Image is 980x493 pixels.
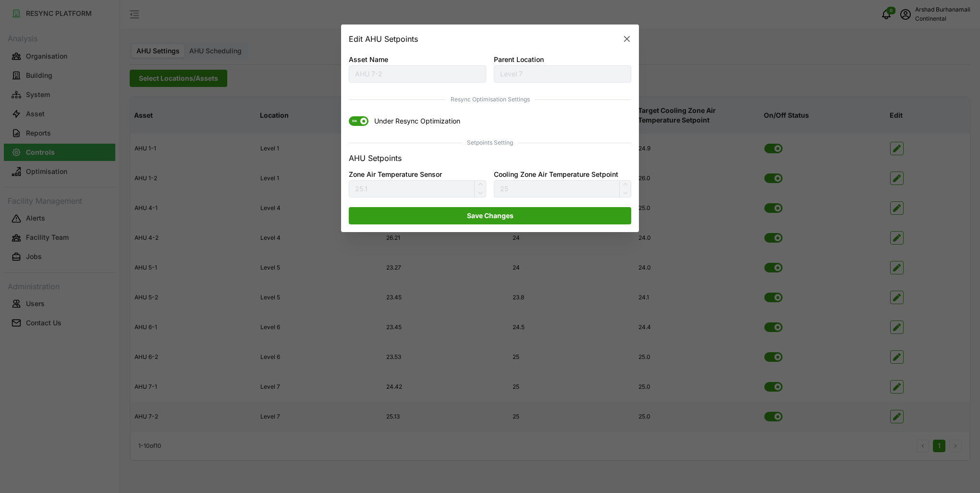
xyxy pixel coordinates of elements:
[494,54,544,65] label: Parent Location
[467,208,514,224] span: Save Changes
[349,152,402,164] p: AHU Setpoints
[349,95,631,104] span: Resync Optimisation Settings
[349,139,631,148] span: Setpoints Setting
[349,54,388,65] label: Asset Name
[494,169,618,180] label: Cooling Zone Air Temperature Setpoint
[349,207,631,224] button: Save Changes
[349,117,360,126] span: ON
[349,169,442,180] label: Zone Air Temperature Sensor
[349,35,418,43] h2: Edit AHU Setpoints
[368,117,460,126] span: Under Resync Optimization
